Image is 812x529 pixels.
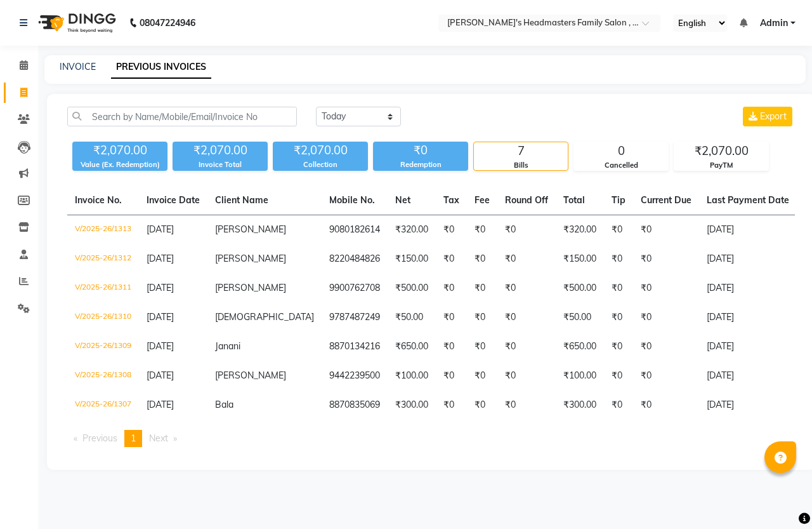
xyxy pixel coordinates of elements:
[72,159,167,170] div: Value (Ex. Redemption)
[604,274,633,303] td: ₹0
[505,194,548,206] span: Round Off
[497,215,556,245] td: ₹0
[467,274,497,303] td: ₹0
[147,370,174,381] span: [DATE]
[67,244,139,274] td: V/2025-26/1312
[497,274,556,303] td: ₹0
[604,361,633,391] td: ₹0
[67,361,139,391] td: V/2025-26/1308
[443,194,459,206] span: Tax
[436,274,467,303] td: ₹0
[67,215,139,245] td: V/2025-26/1313
[467,332,497,361] td: ₹0
[147,194,200,206] span: Invoice Date
[322,244,388,274] td: 8220484826
[604,303,633,332] td: ₹0
[215,224,286,235] span: [PERSON_NAME]
[556,332,604,361] td: ₹650.00
[67,274,139,303] td: V/2025-26/1311
[633,391,699,420] td: ₹0
[67,107,297,126] input: Search by Name/Mobile/Email/Invoice No
[633,215,699,245] td: ₹0
[395,194,410,206] span: Net
[388,332,436,361] td: ₹650.00
[215,340,240,352] span: Janani
[147,399,174,410] span: [DATE]
[67,430,795,447] nav: Pagination
[322,303,388,332] td: 9787487249
[60,61,96,72] a: INVOICE
[147,311,174,323] span: [DATE]
[140,5,195,41] b: 08047224946
[497,244,556,274] td: ₹0
[388,391,436,420] td: ₹300.00
[388,303,436,332] td: ₹50.00
[215,370,286,381] span: [PERSON_NAME]
[556,303,604,332] td: ₹50.00
[674,160,768,171] div: PayTM
[699,332,797,361] td: [DATE]
[760,17,788,30] span: Admin
[699,215,797,245] td: [DATE]
[699,244,797,274] td: [DATE]
[173,159,268,170] div: Invoice Total
[474,160,568,171] div: Bills
[436,361,467,391] td: ₹0
[604,332,633,361] td: ₹0
[147,282,174,293] span: [DATE]
[32,5,119,41] img: logo
[215,194,268,206] span: Client Name
[759,478,799,516] iframe: chat widget
[707,194,789,206] span: Last Payment Date
[67,332,139,361] td: V/2025-26/1309
[467,391,497,420] td: ₹0
[149,432,168,444] span: Next
[111,56,211,79] a: PREVIOUS INVOICES
[574,160,668,171] div: Cancelled
[641,194,691,206] span: Current Due
[467,303,497,332] td: ₹0
[215,399,233,410] span: Bala
[699,391,797,420] td: [DATE]
[556,274,604,303] td: ₹500.00
[760,110,787,122] span: Export
[604,244,633,274] td: ₹0
[273,159,368,170] div: Collection
[633,244,699,274] td: ₹0
[474,142,568,160] div: 7
[467,215,497,245] td: ₹0
[497,332,556,361] td: ₹0
[436,215,467,245] td: ₹0
[82,432,117,444] span: Previous
[467,244,497,274] td: ₹0
[215,253,286,264] span: [PERSON_NAME]
[388,215,436,245] td: ₹320.00
[556,215,604,245] td: ₹320.00
[436,303,467,332] td: ₹0
[75,194,122,206] span: Invoice No.
[436,244,467,274] td: ₹0
[215,311,314,323] span: [DEMOGRAPHIC_DATA]
[743,107,792,126] button: Export
[633,332,699,361] td: ₹0
[273,142,368,159] div: ₹2,070.00
[329,194,375,206] span: Mobile No.
[72,142,167,159] div: ₹2,070.00
[373,159,468,170] div: Redemption
[322,361,388,391] td: 9442239500
[556,391,604,420] td: ₹300.00
[322,215,388,245] td: 9080182614
[633,303,699,332] td: ₹0
[147,224,174,235] span: [DATE]
[67,391,139,420] td: V/2025-26/1307
[388,244,436,274] td: ₹150.00
[131,432,136,444] span: 1
[475,194,490,206] span: Fee
[699,361,797,391] td: [DATE]
[147,340,174,352] span: [DATE]
[388,274,436,303] td: ₹500.00
[556,244,604,274] td: ₹150.00
[436,391,467,420] td: ₹0
[173,142,268,159] div: ₹2,070.00
[674,142,768,160] div: ₹2,070.00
